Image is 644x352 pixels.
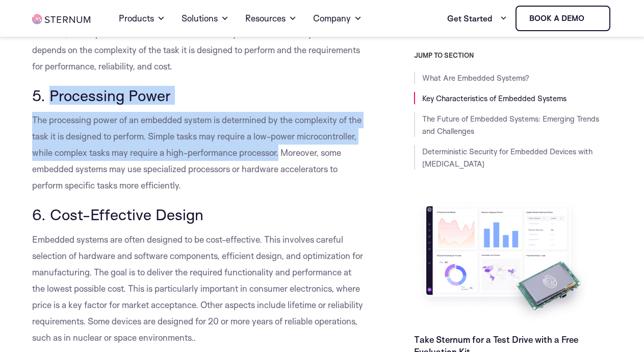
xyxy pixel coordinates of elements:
[414,51,612,59] h3: JUMP TO SECTION
[32,205,203,224] span: 6. Cost-Effective Design
[588,14,597,22] img: sternum iot
[32,86,171,105] span: 5. Processing Power
[414,198,593,325] img: Take Sternum for a Test Drive with a Free Evaluation Kit
[32,234,363,343] span: Embedded systems are often designed to be cost-effective. This involves careful selection of hard...
[516,6,610,31] a: Book a demo
[32,14,90,24] img: sternum iot
[422,114,599,136] a: The Future of Embedded Systems: Emerging Trends and Challenges
[447,8,507,29] a: Get Started
[422,73,529,83] a: What Are Embedded Systems?
[422,147,593,169] a: Deterministic Security for Embedded Devices with [MEDICAL_DATA]
[422,93,566,103] a: Key Characteristics of Embedded Systems
[32,114,362,191] span: The processing power of an embedded system is determined by the complexity of the task it is desi...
